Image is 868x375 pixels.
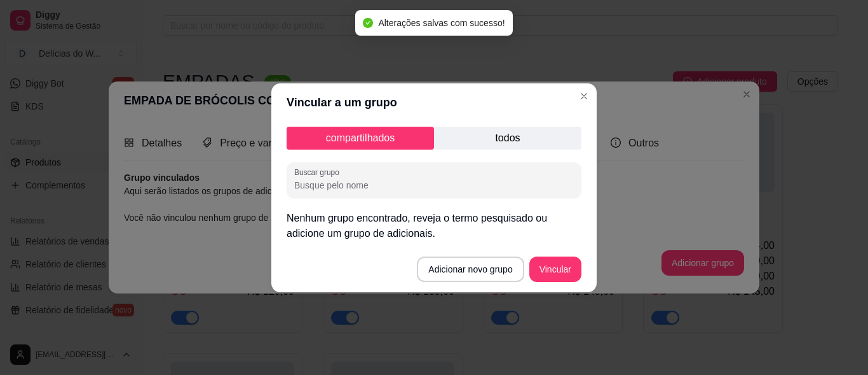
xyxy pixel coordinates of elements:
[417,257,524,282] button: Adicionar novo grupo
[294,167,344,178] label: Buscar grupo
[363,18,373,28] span: check-circle
[287,211,581,241] p: Nenhum grupo encontrado, reveja o termo pesquisado ou adicione um grupo de adicionais.
[287,127,434,150] p: compartilhados
[434,127,581,150] p: todos
[378,18,505,28] span: Alterações salvas com sucesso!
[271,83,597,122] header: Vincular a um grupo
[294,179,574,192] input: Buscar grupo
[574,86,594,106] button: Close
[529,257,581,282] button: Vincular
